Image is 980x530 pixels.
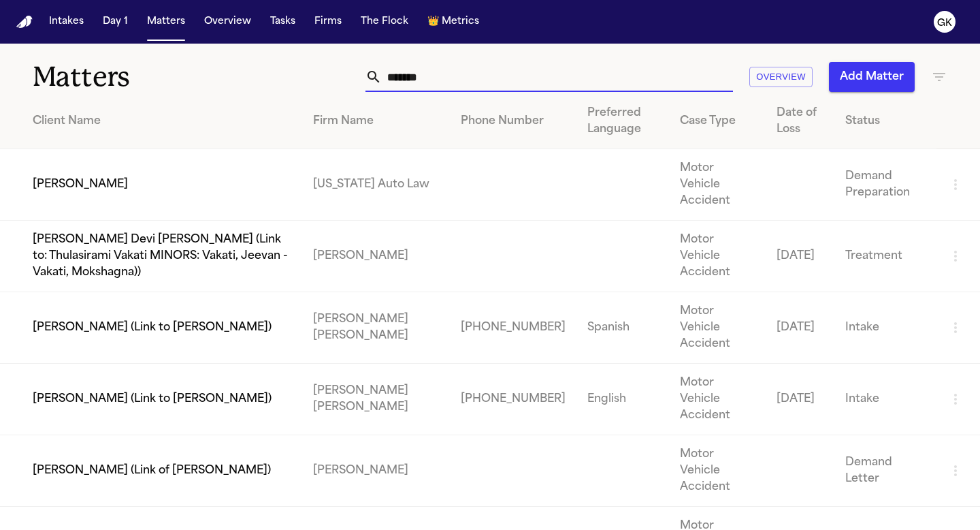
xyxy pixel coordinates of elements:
td: [PHONE_NUMBER] [450,364,576,435]
h1: Matters [33,60,285,94]
div: Preferred Language [587,105,659,138]
td: [PHONE_NUMBER] [450,292,576,364]
button: crownMetrics [422,10,485,34]
button: Intakes [44,10,89,34]
td: Motor Vehicle Accident [669,292,766,364]
div: Client Name [33,113,291,129]
div: Phone Number [461,113,566,129]
button: The Flock [355,10,414,34]
td: [PERSON_NAME] [PERSON_NAME] [302,292,449,364]
td: [US_STATE] Auto Law [302,149,449,221]
div: Case Type [680,113,755,129]
td: Treatment [834,221,936,292]
div: Status [845,113,926,129]
td: Motor Vehicle Accident [669,149,766,221]
img: Finch Logo [16,16,33,29]
td: Motor Vehicle Accident [669,435,766,507]
button: Overview [199,10,257,34]
td: Demand Letter [834,435,936,507]
td: Intake [834,292,936,364]
button: Day 1 [97,10,133,34]
td: [DATE] [766,292,834,364]
td: Motor Vehicle Accident [669,221,766,292]
div: Date of Loss [777,105,823,138]
button: Add Matter [829,62,915,92]
td: [DATE] [766,221,834,292]
td: [PERSON_NAME] [PERSON_NAME] [302,364,449,435]
button: Overview [749,67,813,88]
td: Intake [834,364,936,435]
td: [PERSON_NAME] [302,221,449,292]
td: Demand Preparation [834,149,936,221]
td: English [576,364,670,435]
button: Firms [309,10,347,34]
td: Motor Vehicle Accident [669,364,766,435]
button: Matters [142,10,191,34]
button: Tasks [265,10,301,34]
td: [PERSON_NAME] [302,435,449,507]
td: [DATE] [766,364,834,435]
a: Home [16,16,33,29]
td: Spanish [576,292,670,364]
div: Firm Name [313,113,438,129]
